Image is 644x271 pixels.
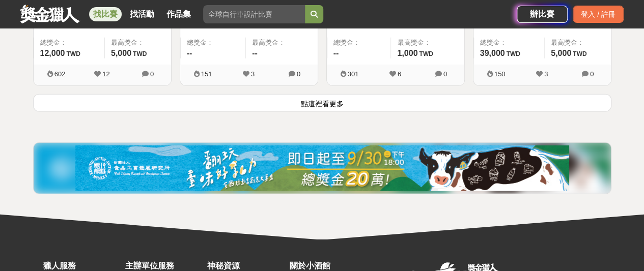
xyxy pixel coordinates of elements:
[66,50,80,57] span: TWD
[187,38,240,48] span: 總獎金：
[252,49,258,57] span: --
[40,38,98,48] span: 總獎金：
[590,70,594,78] span: 0
[348,70,359,78] span: 301
[89,7,122,21] a: 找比賽
[480,38,538,48] span: 總獎金：
[162,7,195,21] a: 作品集
[111,38,165,48] span: 最高獎金：
[40,49,65,57] span: 12,000
[419,50,433,57] span: TWD
[544,70,548,78] span: 3
[111,49,131,57] span: 5,000
[333,38,385,48] span: 總獎金：
[397,49,417,57] span: 1,000
[126,7,158,21] a: 找活動
[573,50,586,57] span: TWD
[506,50,520,57] span: TWD
[397,38,458,48] span: 最高獎金：
[54,70,66,78] span: 602
[551,49,571,57] span: 5,000
[150,70,154,78] span: 0
[333,49,339,57] span: --
[203,5,305,23] input: 全球自行車設計比賽
[494,70,506,78] span: 150
[517,6,568,23] a: 辦比賽
[573,6,624,23] div: 登入 / 註冊
[297,70,300,78] span: 0
[33,94,611,112] button: 點這裡看更多
[251,70,255,78] span: 3
[551,38,605,48] span: 最高獎金：
[102,70,109,78] span: 12
[252,38,312,48] span: 最高獎金：
[201,70,212,78] span: 151
[443,70,447,78] span: 0
[398,70,401,78] span: 6
[75,145,569,191] img: 0721bdb2-86f1-4b3e-8aa4-d67e5439bccf.jpg
[480,49,505,57] span: 39,000
[187,49,192,57] span: --
[133,50,147,57] span: TWD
